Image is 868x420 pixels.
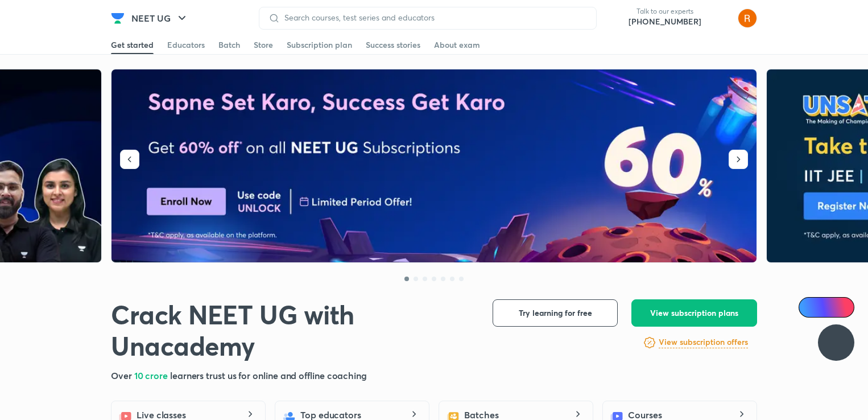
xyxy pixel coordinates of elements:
[167,36,205,54] a: Educators
[366,36,420,54] a: Success stories
[659,336,748,349] a: View subscription offers
[434,36,480,54] a: About exam
[125,7,196,30] button: NEET UG
[710,9,729,27] img: avatar
[799,297,854,318] a: Ai Doubts
[254,39,273,51] div: Store
[829,336,843,349] img: ttu
[606,7,629,30] img: call-us
[134,369,170,381] span: 10 crore
[659,336,748,348] h6: View subscription offers
[287,39,352,51] div: Subscription plan
[170,369,367,381] span: learners trust us for online and offline coaching
[111,11,125,25] img: Company Logo
[167,39,205,51] div: Educators
[519,307,592,319] span: Try learning for free
[218,36,240,54] a: Batch
[218,39,240,51] div: Batch
[111,299,474,362] h1: Crack NEET UG with Unacademy
[629,16,701,27] a: [PHONE_NUMBER]
[631,299,757,327] button: View subscription plans
[280,13,587,22] input: Search courses, test series and educators
[650,307,738,319] span: View subscription plans
[434,39,480,51] div: About exam
[817,303,848,312] span: Ai Doubts
[111,369,134,381] span: Over
[254,36,273,54] a: Store
[111,39,154,51] div: Get started
[738,9,757,28] img: Aliya Fatima
[366,39,420,51] div: Success stories
[287,36,352,54] a: Subscription plan
[805,303,815,312] img: Icon
[493,299,618,327] button: Try learning for free
[629,7,701,16] p: Talk to our experts
[111,36,154,54] a: Get started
